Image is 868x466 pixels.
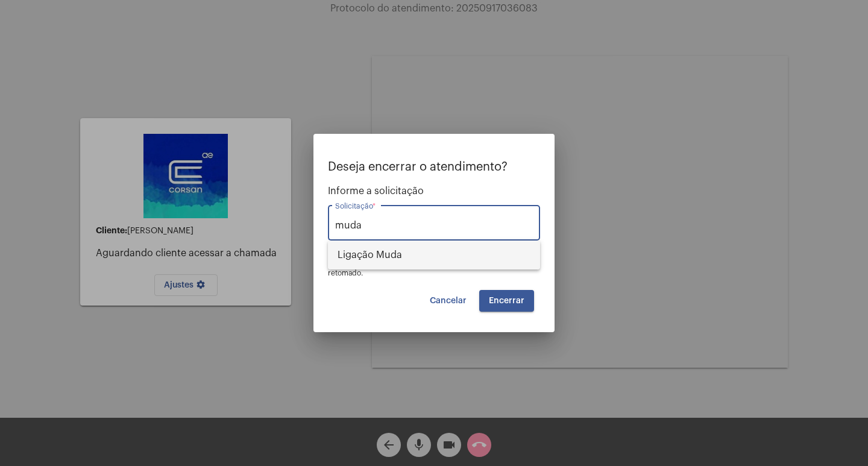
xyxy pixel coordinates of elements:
[479,290,534,312] button: Encerrar
[328,259,524,277] span: OBS: O atendimento depois de encerrado não poderá ser retomado.
[328,186,540,197] span: Informe a solicitação
[430,297,467,305] span: Cancelar
[338,241,530,269] span: Ligação Muda
[489,297,524,305] span: Encerrar
[328,160,540,174] p: Deseja encerrar o atendimento?
[335,220,533,231] input: Buscar solicitação
[420,290,476,312] button: Cancelar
